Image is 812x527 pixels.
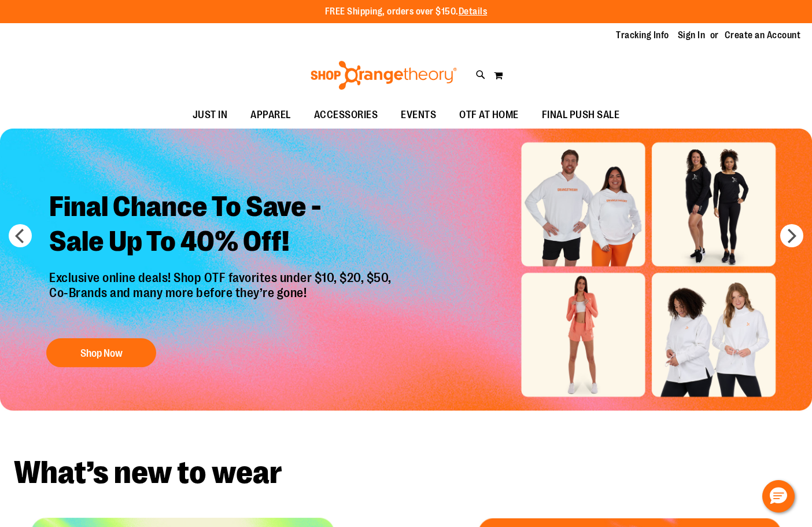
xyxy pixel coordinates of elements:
span: JUST IN [193,102,228,128]
a: FINAL PUSH SALE [530,102,632,129]
button: next [780,224,803,247]
span: EVENTS [401,102,436,128]
a: APPAREL [239,102,302,129]
h2: Final Chance To Save - Sale Up To 40% Off! [40,181,403,270]
h2: What’s new to wear [14,457,798,489]
span: APPAREL [250,102,291,128]
a: OTF AT HOME [448,102,530,129]
a: Final Chance To Save -Sale Up To 40% Off! Exclusive online deals! Shop OTF favorites under $10, $... [40,181,403,374]
span: OTF AT HOME [459,102,519,128]
button: prev [9,224,32,247]
span: FINAL PUSH SALE [542,102,620,128]
a: Create an Account [725,29,801,42]
a: Sign In [678,29,706,42]
a: EVENTS [389,102,448,129]
button: Hello, have a question? Let’s chat. [762,480,795,513]
p: Exclusive online deals! Shop OTF favorites under $10, $20, $50, Co-Brands and many more before th... [40,270,403,327]
span: ACCESSORIES [314,102,378,128]
p: FREE Shipping, orders over $150. [325,5,488,19]
a: Tracking Info [616,29,669,42]
button: Shop Now [46,338,156,367]
a: JUST IN [181,102,239,129]
img: Shop Orangetheory [309,61,459,90]
a: ACCESSORIES [302,102,390,129]
a: Details [459,6,488,17]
